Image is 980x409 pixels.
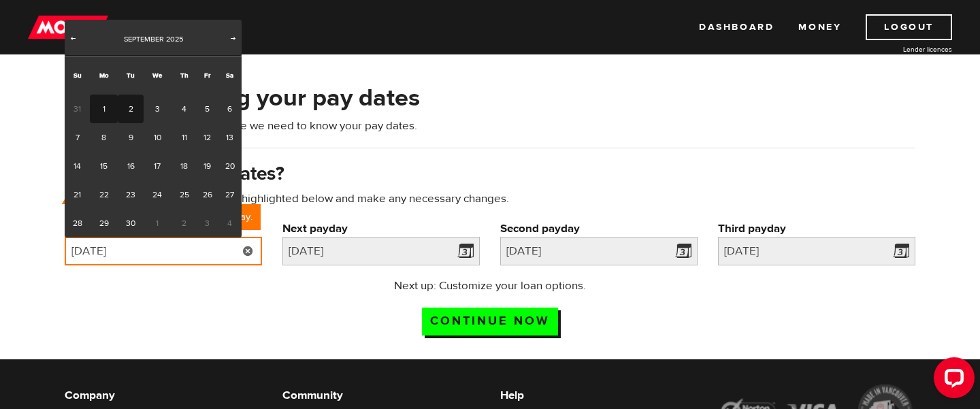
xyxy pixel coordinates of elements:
[718,220,915,237] label: Third payday
[166,34,183,44] span: 2025
[38,22,67,33] div: v 4.0.25
[171,209,197,238] span: 2
[118,95,143,123] a: 2
[124,34,164,44] span: September
[355,278,625,294] p: Next up: Customize your loan options.
[35,35,150,46] div: Domain: [DOMAIN_NAME]
[65,163,915,185] h3: When are your pay dates?
[65,209,90,238] a: 28
[28,14,108,40] img: mogo_logo-11ee424be714fa7cbb0f0f49df9e16ec.png
[90,180,118,209] a: 22
[65,118,915,134] p: To calculate your payment schedule we need to know your pay dates.
[850,44,952,54] a: Lender licences
[282,220,480,237] label: Next payday
[67,33,78,44] span: Prev
[500,220,698,237] label: Second payday
[218,180,242,209] a: 27
[798,14,841,40] a: Money
[65,180,90,209] a: 21
[144,209,171,238] span: 1
[197,152,218,180] a: 19
[171,180,197,209] a: 25
[118,152,143,180] a: 16
[180,71,189,80] span: Thursday
[500,387,698,404] h6: Help
[171,152,197,180] a: 18
[65,95,90,123] span: 31
[65,191,915,207] p: Oops! Please review the areas highlighted below and make any necessary changes.
[135,79,146,90] img: tab_keywords_by_traffic_grey.svg
[66,33,80,46] a: Prev
[90,152,118,180] a: 15
[22,35,33,46] img: website_grey.svg
[99,71,109,80] span: Monday
[90,123,118,152] a: 8
[65,387,262,404] h6: Company
[227,33,240,46] a: Next
[197,180,218,209] a: 26
[65,84,915,112] h2: Start by entering your pay dates
[118,209,143,238] a: 30
[90,209,118,238] a: 29
[118,123,143,152] a: 9
[699,14,774,40] a: Dashboard
[73,71,82,80] span: Sunday
[37,79,48,90] img: tab_domain_overview_orange.svg
[90,95,118,123] a: 1
[866,14,952,40] a: Logout
[152,71,162,80] span: Wednesday
[65,123,90,152] a: 7
[197,123,218,152] a: 12
[144,123,171,152] a: 10
[171,95,197,123] a: 4
[197,209,218,238] span: 3
[218,152,242,180] a: 20
[282,387,480,404] h6: Community
[144,152,171,180] a: 17
[218,123,242,152] a: 13
[127,71,135,80] span: Tuesday
[65,152,90,180] a: 14
[197,95,218,123] a: 5
[52,80,122,89] div: Domain Overview
[171,123,197,152] a: 11
[218,209,242,238] span: 4
[144,95,171,123] a: 3
[118,180,143,209] a: 23
[226,71,233,80] span: Saturday
[228,33,239,44] span: Next
[422,308,558,336] input: Continue now
[923,352,980,409] iframe: LiveChat chat widget
[150,80,229,89] div: Keywords by Traffic
[204,71,210,80] span: Friday
[218,95,242,123] a: 6
[144,180,171,209] a: 24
